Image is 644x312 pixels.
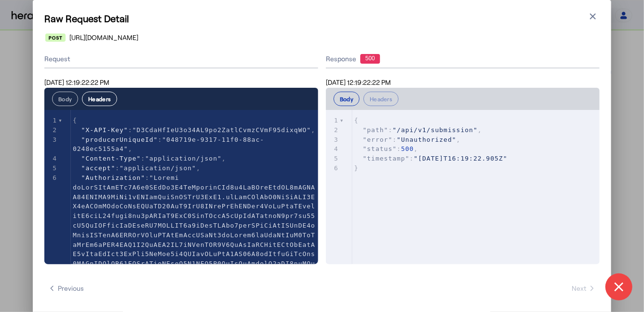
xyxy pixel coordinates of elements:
[326,135,340,145] div: 3
[326,154,340,163] div: 5
[81,126,128,134] span: "X-API-Key"
[73,164,201,172] span: : ,
[354,126,482,134] span: : ,
[354,155,508,162] span: :
[363,145,397,152] span: "status"
[326,116,340,125] div: 1
[363,92,399,106] button: Headers
[44,154,58,163] div: 4
[73,155,226,162] span: : ,
[52,92,78,106] button: Body
[73,136,264,153] span: : ,
[44,135,58,145] div: 3
[334,92,360,106] button: Body
[69,33,138,42] span: [URL][DOMAIN_NAME]
[73,136,264,153] span: "048719e-9317-11f0-88ac-0248ec5155a4"
[81,174,145,181] span: "Authorization"
[44,12,600,25] h1: Raw Request Detail
[81,155,141,162] span: "Content-Type"
[568,280,600,297] button: Next
[326,78,391,86] span: [DATE] 12:19:22:22 PM
[73,126,315,134] span: : ,
[326,163,340,173] div: 6
[44,50,318,68] div: Request
[120,164,196,172] span: "application/json"
[326,144,340,154] div: 4
[354,117,359,124] span: {
[145,155,222,162] span: "application/json"
[44,116,58,125] div: 1
[392,126,478,134] span: "/api/v1/submission"
[572,284,596,293] span: Next
[365,55,375,62] text: 500
[44,163,58,173] div: 5
[397,136,456,143] span: "Unauthorized"
[363,155,410,162] span: "timestamp"
[44,125,58,135] div: 2
[44,78,109,86] span: [DATE] 12:19:22:22 PM
[354,136,461,143] span: : ,
[363,136,393,143] span: "error"
[414,155,508,162] span: "[DATE]T16:19:22.905Z"
[326,54,600,64] div: Response
[354,164,359,172] span: }
[81,136,158,143] span: "producerUniqueId"
[363,126,389,134] span: "path"
[73,117,77,124] span: {
[133,126,311,134] span: "D3CdaHfIeU3o34AL9po2ZatlCvmzCVmF95dixqWO"
[81,164,116,172] span: "accept"
[401,145,414,152] span: 500
[44,173,58,183] div: 6
[326,125,340,135] div: 2
[44,280,88,297] button: Previous
[48,284,84,293] span: Previous
[354,145,418,152] span: : ,
[82,92,117,106] button: Headers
